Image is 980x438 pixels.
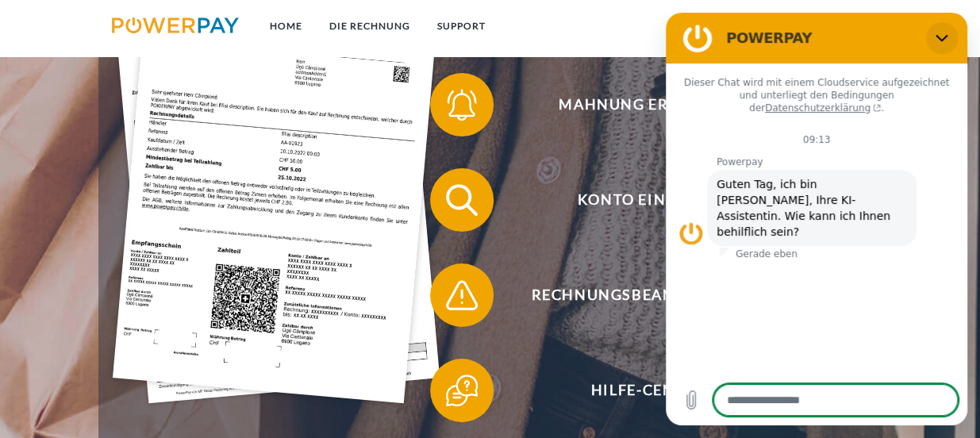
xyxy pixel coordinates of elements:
button: Hilfe-Center [430,359,843,422]
a: SUPPORT [423,12,498,40]
iframe: Messaging-Fenster [666,13,967,425]
img: logo-powerpay.svg [112,17,240,33]
span: Rechnungsbeanstandung [453,263,842,327]
img: qb_search.svg [442,180,482,220]
img: qb_bell.svg [442,85,482,125]
button: Mahnung erhalten? [430,73,843,136]
button: Konto einsehen [430,168,843,232]
button: Rechnungsbeanstandung [430,263,843,327]
span: Konto einsehen [453,168,842,232]
a: Home [256,12,315,40]
span: Mahnung erhalten? [453,73,842,136]
span: Hilfe-Center [453,359,842,422]
img: qb_help.svg [442,371,482,410]
a: DIE RECHNUNG [315,12,423,40]
a: agb [787,12,836,40]
img: qb_warning.svg [442,275,482,315]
